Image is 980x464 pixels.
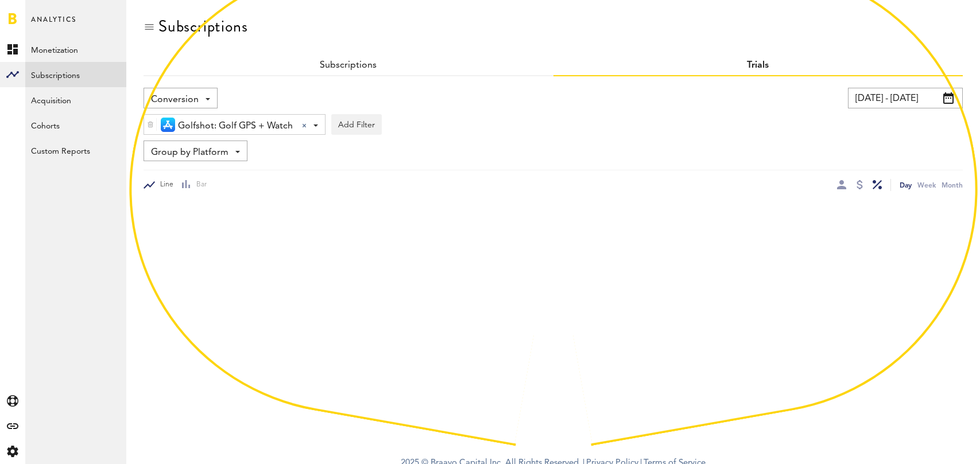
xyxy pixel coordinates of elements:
[151,143,228,162] span: Group by Platform
[161,118,175,132] img: 21.png
[191,180,207,190] span: Bar
[25,87,126,112] a: Acquisition
[302,123,307,128] div: Clear
[747,61,769,70] a: Trials
[147,120,154,128] img: trash_awesome_blue.svg
[900,179,912,191] div: Day
[155,180,173,190] span: Line
[25,138,126,163] a: Custom Reports
[178,116,293,136] span: Golfshot: Golf GPS + Watch
[144,115,157,134] div: Delete
[942,179,963,191] div: Month
[151,90,199,110] span: Conversion
[31,13,76,37] span: Analytics
[320,61,377,70] a: Subscriptions
[25,112,126,138] a: Cohorts
[158,17,247,36] div: Subscriptions
[25,62,126,87] a: Subscriptions
[917,179,936,191] div: Week
[331,114,382,135] button: Add Filter
[25,37,126,62] a: Monetization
